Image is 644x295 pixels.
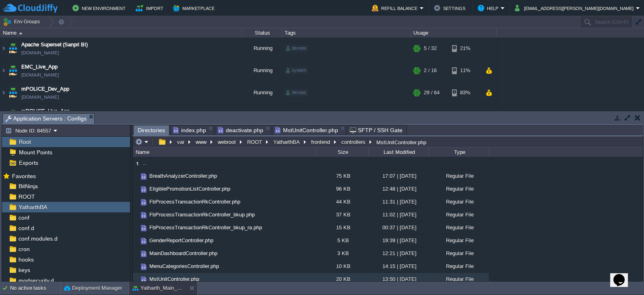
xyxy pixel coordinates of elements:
a: ROOT [17,193,36,200]
input: Click to enter the path [133,136,643,147]
iframe: chat widget [610,263,636,287]
a: FbProcessTransactionRkController.php [148,198,242,205]
a: cron [17,245,31,253]
div: Regular File [429,260,489,272]
button: ROOT [246,138,264,145]
a: conf.modules.d [17,235,59,242]
img: AMDAwAAAACH5BAEAAAAALAAAAAABAAEAAAICRAEAOw== [139,172,148,181]
a: [DOMAIN_NAME] [21,71,59,79]
a: Root [17,138,32,145]
div: 19:39 | [DATE] [368,234,429,247]
img: AMDAwAAAACH5BAEAAAAALAAAAAABAAEAAAICRAEAOw== [139,211,148,220]
img: AMDAwAAAACH5BAEAAAAALAAAAAABAAEAAAICRAEAOw== [139,224,148,233]
a: keys [17,266,31,274]
span: Exports [17,159,39,166]
button: Node ID: 84557 [5,127,54,134]
div: Regular File [429,183,489,195]
a: [DOMAIN_NAME] [21,49,59,57]
a: FbProcessTransactionRkController_bkup_ra.php [148,224,263,231]
img: AMDAwAAAACH5BAEAAAAALAAAAAABAAEAAAICRAEAOw== [133,208,139,221]
div: 12:21 | [DATE] [368,247,429,260]
div: Usage [411,28,496,37]
a: mPOLICE_Live_App [21,107,70,115]
div: 11:02 | [DATE] [368,208,429,221]
div: Size [317,147,368,157]
img: AMDAwAAAACH5BAEAAAAALAAAAAABAAEAAAICRAEAOw== [139,262,148,271]
a: Apache Superset (Sanpri BI) [21,41,88,49]
img: AMDAwAAAACH5BAEAAAAALAAAAAABAAEAAAICRAEAOw== [139,249,148,258]
button: Deployment Manager [64,284,122,292]
div: No active tasks [10,282,60,295]
button: Yatharth_Main_NMC [132,284,183,292]
button: [EMAIL_ADDRESS][PERSON_NAME][DOMAIN_NAME] [515,3,636,13]
img: AMDAwAAAACH5BAEAAAAALAAAAAABAAEAAAICRAEAOw== [0,60,7,81]
img: AMDAwAAAACH5BAEAAAAALAAAAAABAAEAAAICRAEAOw== [139,237,148,245]
div: 75 KB [316,170,368,182]
a: MenuCategoriesController.php [148,263,220,270]
a: conf [17,214,31,221]
div: 3 KB [316,247,368,260]
button: var [176,138,186,145]
img: AMDAwAAAACH5BAEAAAAALAAAAAABAAEAAAICRAEAOw== [133,183,139,195]
span: BitNinja [17,183,39,190]
button: webroot [217,138,238,145]
div: 12:48 | [DATE] [368,183,429,195]
button: Env Groups [3,16,43,27]
a: YatharthBA [17,204,48,211]
span: Favorites [10,172,37,180]
div: 5 KB [316,234,368,247]
div: Regular File [429,234,489,247]
button: New Environment [72,3,128,13]
a: EligiblePromotionListController.php [148,185,231,192]
div: Regular File [429,208,489,221]
div: MstUnitController.php [374,139,426,145]
div: Regular File [429,221,489,234]
div: 29 / 64 [424,82,440,104]
button: Marketplace [173,3,217,13]
a: modsecurity.d [17,277,55,284]
button: www [194,138,208,145]
div: 00:37 | [DATE] [368,221,429,234]
div: 14:15 | [DATE] [368,260,429,272]
div: Regular File [429,170,489,182]
div: 55% [452,104,478,126]
div: 20 KB [316,273,368,285]
img: AMDAwAAAACH5BAEAAAAALAAAAAABAAEAAAICRAEAOw== [0,37,7,59]
div: 15 KB [316,221,368,234]
div: system [285,67,308,74]
button: Refill Balance [372,3,420,13]
a: hooks [17,256,35,263]
li: /var/www/webroot/ROOT/YatharthBA/frontend/views/mst-unit/index.php [170,125,214,135]
span: Application Servers : Configs [5,114,87,124]
button: Settings [434,3,468,13]
a: mPOLICE_Dev_App [21,85,69,93]
img: AMDAwAAAACH5BAEAAAAALAAAAAABAAEAAAICRAEAOw== [139,275,148,284]
button: Help [478,3,501,13]
div: Name [1,28,242,37]
span: MstUnitController.php [148,276,200,283]
a: MainDashboardController.php [148,250,219,257]
div: Running [242,37,282,59]
div: Running [242,60,282,81]
a: Favorites [10,173,37,179]
a: EMC_Live_App [21,63,58,71]
div: 96 KB [316,183,368,195]
div: 44 KB [316,195,368,208]
div: devops [285,45,308,52]
div: Regular File [429,195,489,208]
span: Mount Points [17,149,54,156]
div: devops [285,89,308,96]
span: GenderReportController.php [148,237,215,244]
button: frontend [310,138,332,145]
